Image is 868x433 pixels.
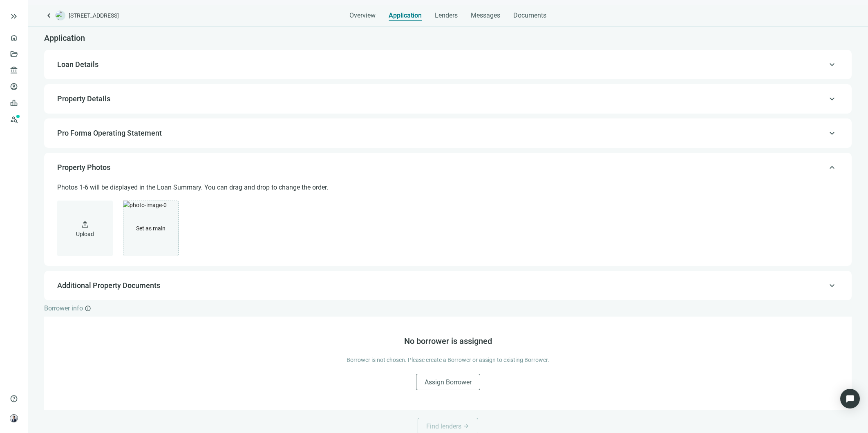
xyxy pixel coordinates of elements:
span: Borrower info [44,304,83,312]
img: avatar [10,415,18,422]
img: deal-logo [56,11,65,20]
span: Application [44,33,85,43]
span: Borrower is not chosen. Please create a Borrower or assign to existing Borrower. [347,356,549,364]
span: Property Photos [57,163,110,172]
div: Open Intercom Messenger [840,389,860,408]
button: Assign Borrower [416,374,480,390]
span: Pro Forma Operating Statement [57,129,162,137]
span: [STREET_ADDRESS] [69,11,119,20]
span: No borrower is assigned [404,336,492,346]
a: keyboard_arrow_left [44,11,54,20]
span: Upload [76,231,94,237]
span: Messages [471,11,500,19]
img: photo-image-0 [123,201,179,256]
span: help [10,395,18,403]
span: Loan Details [57,60,98,69]
p: Photos 1-6 will be displayed in the Loan Summary. You can drag and drop to change the order. [57,182,837,192]
span: info [85,305,91,312]
button: uploadUpload [57,201,113,256]
span: Lenders [435,11,458,20]
button: keyboard_double_arrow_right [9,11,19,21]
span: Property Details [57,94,110,103]
span: Application [389,11,422,20]
span: Additional Property Documents [57,281,160,290]
span: Documents [513,11,546,20]
span: Overview [349,11,376,20]
span: account_balance [10,66,16,74]
span: Assign Borrower [425,378,472,386]
span: upload [80,219,90,229]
